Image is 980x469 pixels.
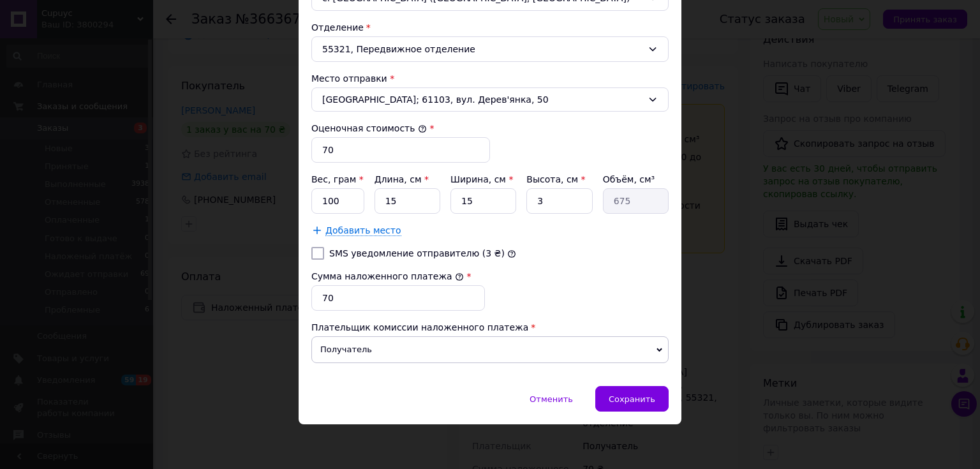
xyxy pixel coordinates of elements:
label: Вес, грам [311,174,364,184]
label: Длина, см [375,174,429,184]
span: Плательщик комиссии наложенного платежа [311,322,528,332]
span: Отменить [530,394,573,404]
span: Добавить место [325,225,401,236]
span: Сохранить [609,394,655,404]
div: Место отправки [311,72,669,85]
label: Сумма наложенного платежа [311,271,464,281]
label: Оценочная стоимость [311,123,427,133]
span: [GEOGRAPHIC_DATA]; 61103, вул. Дерев'янка, 50 [322,93,642,106]
label: Ширина, см [450,174,513,184]
div: Объём, см³ [603,173,669,186]
div: 55321, Передвижное отделение [311,36,669,62]
label: Высота, см [526,174,585,184]
span: Получатель [311,336,669,363]
div: Отделение [311,21,669,34]
label: SMS уведомление отправителю (3 ₴) [329,248,505,258]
